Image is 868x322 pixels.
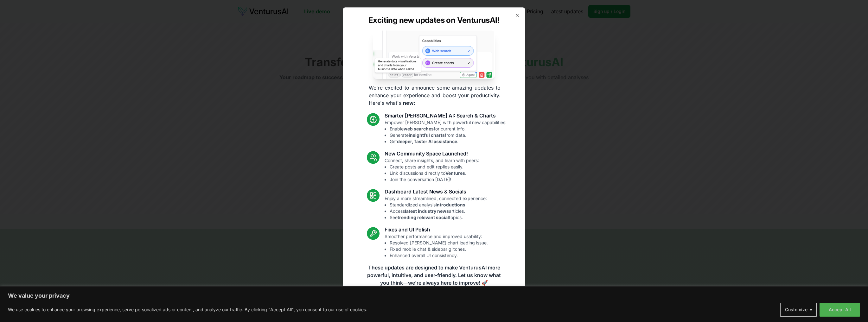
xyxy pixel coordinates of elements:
[390,240,488,246] li: Resolved [PERSON_NAME] chart loading issue.
[398,215,449,220] strong: trending relevant social
[390,132,507,138] li: Generate from data.
[373,30,495,79] img: Vera AI
[390,252,488,259] li: Enhanced overall UI consistency.
[404,126,434,131] strong: web searches
[385,188,487,195] h3: Dashboard Latest News & Socials
[385,195,487,221] p: Enjoy a more streamlined, connected experience:
[363,264,505,287] p: These updates are designed to make VenturusAI more powerful, intuitive, and user-friendly. Let us...
[390,138,507,145] li: Get .
[405,208,449,214] strong: latest industry news
[445,170,465,176] strong: Ventures
[390,170,479,176] li: Link discussions directly to .
[364,84,506,107] p: We're excited to announce some amazing updates to enhance your experience and boost your producti...
[397,139,457,144] strong: deeper, faster AI assistance
[390,208,487,214] li: Access articles.
[436,202,465,207] strong: introductions
[385,119,507,145] p: Empower [PERSON_NAME] with powerful new capabilities:
[403,100,414,106] strong: new
[385,226,488,233] h3: Fixes and UI Polish
[385,112,507,119] h3: Smarter [PERSON_NAME] AI: Search & Charts
[368,15,500,25] h2: Exciting new updates on VenturusAI!
[390,176,479,183] li: Join the conversation [DATE]!
[386,294,482,307] a: Read the full announcement on our blog!
[390,126,507,132] li: Enable for current info.
[390,202,487,208] li: Standardized analysis .
[390,164,479,170] li: Create posts and edit replies easily.
[409,132,445,138] strong: insightful charts
[385,157,479,183] p: Connect, share insights, and learn with peers:
[385,150,479,157] h3: New Community Space Launched!
[390,246,488,252] li: Fixed mobile chat & sidebar glitches.
[390,214,487,221] li: See topics.
[385,233,488,259] p: Smoother performance and improved usability:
